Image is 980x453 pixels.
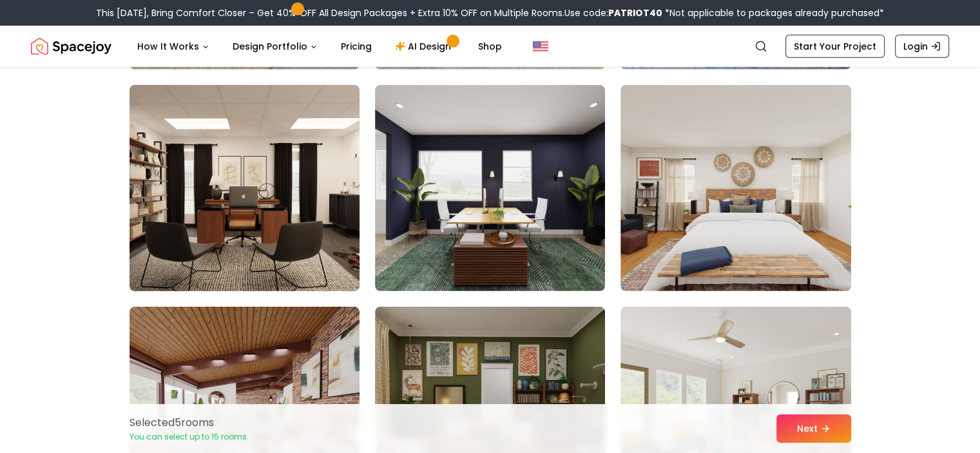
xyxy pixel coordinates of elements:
[96,6,884,19] div: This [DATE], Bring Comfort Closer – Get 40% OFF All Design Packages + Extra 10% OFF on Multiple R...
[130,432,247,442] p: You can select up to 15 rooms
[222,34,328,59] button: Design Portfolio
[127,34,220,59] button: How It Works
[385,34,465,59] a: AI Design
[620,85,850,291] img: Room room-54
[895,35,949,58] a: Login
[785,35,885,58] a: Start Your Project
[662,6,884,19] span: *Not applicable to packages already purchased*
[533,39,548,54] img: United States
[31,26,949,67] nav: Global
[564,6,662,19] span: Use code:
[127,34,512,59] nav: Main
[331,34,382,59] a: Pricing
[130,415,247,430] p: Selected 5 room s
[31,34,111,59] a: Spacejoy
[375,85,605,291] img: Room room-53
[31,34,111,59] img: Spacejoy Logo
[608,6,662,19] b: PATRIOT40
[124,80,365,296] img: Room room-52
[468,34,512,59] a: Shop
[776,414,851,443] button: Next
